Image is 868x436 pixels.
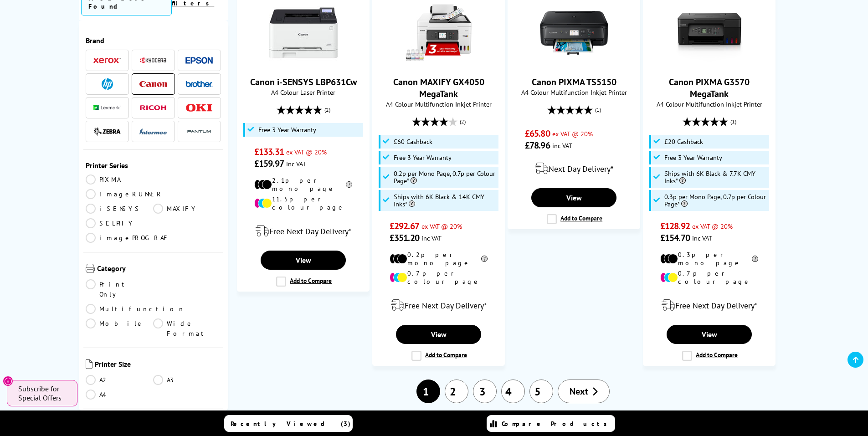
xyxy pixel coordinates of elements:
[86,359,92,369] img: Printer Size
[394,138,432,145] span: £60 Cashback
[3,376,13,386] button: Close
[86,204,154,214] a: iSENSYS
[660,251,758,267] li: 0.3p per mono page
[139,126,167,137] a: Intermec
[93,55,121,66] a: Xerox
[185,55,213,66] a: Epson
[552,129,593,138] span: ex VAT @ 20%
[664,154,722,161] span: Free 3 Year Warranty
[390,269,488,286] li: 0.7p per colour page
[660,220,690,232] span: £128.92
[93,127,121,136] img: Zebra
[529,380,553,403] a: 5
[525,139,550,151] span: £78.96
[185,126,213,137] img: Pantum
[231,420,351,428] span: Recently Viewed (3)
[250,76,357,88] a: Canon i-SENSYS LBP631Cw
[153,375,221,385] a: A3
[558,380,610,403] a: Next
[675,60,744,69] a: Canon PIXMA G3570 MegaTank
[86,189,163,199] a: imageRUNNER
[139,55,167,66] a: Kyocera
[86,36,221,45] span: Brand
[730,113,736,130] span: (1)
[258,126,316,133] span: Free 3 Year Warranty
[86,233,170,243] a: imagePROGRAF
[377,292,500,318] div: modal_delivery
[254,176,352,193] li: 2.1p per mono page
[93,78,121,90] a: HP
[411,351,467,361] label: Add to Compare
[93,105,121,111] img: Lexmark
[93,102,121,113] a: Lexmark
[185,102,213,113] a: OKI
[473,380,497,403] a: 3
[667,325,751,344] a: View
[139,102,167,113] a: Ricoh
[595,101,601,118] span: (1)
[394,154,452,161] span: Free 3 Year Warranty
[460,113,466,130] span: (2)
[552,141,572,150] span: inc VAT
[254,158,284,169] span: £159.97
[185,57,213,64] img: Epson
[664,170,767,185] span: Ships with 6K Black & 7.7K CMY Inks*
[421,234,442,242] span: inc VAT
[139,81,167,87] img: Canon
[648,100,770,108] span: A4 Colour Multifunction Inkjet Printer
[139,78,167,90] a: Canon
[513,156,635,181] div: modal_delivery
[660,269,758,286] li: 0.7p per colour page
[86,218,154,228] a: SELPHY
[86,174,154,185] a: PIXMA
[324,101,330,118] span: (2)
[547,214,602,224] label: Add to Compare
[185,81,213,87] img: Brother
[153,318,221,339] a: Wide Format
[242,218,365,244] div: modal_delivery
[261,251,345,270] a: View
[95,359,221,370] span: Printer Size
[525,128,550,139] span: £65.80
[86,375,154,385] a: A2
[276,277,332,287] label: Add to Compare
[405,60,473,69] a: Canon MAXIFY GX4050 MegaTank
[86,318,154,339] a: Mobile
[532,76,616,88] a: Canon PIXMA TS5150
[390,232,419,244] span: £351.20
[669,76,750,100] a: Canon PIXMA G3570 MegaTank
[286,159,306,168] span: inc VAT
[254,146,284,158] span: £133.31
[139,128,167,135] img: Intermec
[286,148,327,156] span: ex VAT @ 20%
[692,222,733,231] span: ex VAT @ 20%
[664,193,767,208] span: 0.3p per Mono Page, 0.7p per Colour Page*
[269,60,338,69] a: Canon i-SENSYS LBP631Cw
[18,384,68,402] span: Subscribe for Special Offers
[445,380,468,403] a: 2
[487,415,615,432] a: Compare Products
[242,88,365,97] span: A4 Colour Laser Printer
[394,193,497,208] span: Ships with 6K Black & 14K CMY Inks*
[93,57,121,64] img: Xerox
[97,264,221,275] span: Category
[501,380,525,403] a: 4
[86,264,95,273] img: Category
[513,88,635,97] span: A4 Colour Multifunction Inkjet Printer
[224,415,353,432] a: Recently Viewed (3)
[393,76,484,100] a: Canon MAXIFY GX4050 MegaTank
[185,104,213,112] img: OKI
[394,170,497,185] span: 0.2p per Mono Page, 0.7p per Colour Page*
[660,232,690,244] span: £154.70
[185,78,213,90] a: Brother
[390,251,488,267] li: 0.2p per mono page
[540,60,608,69] a: Canon PIXMA TS5150
[396,325,481,344] a: View
[102,78,113,90] img: HP
[421,222,462,231] span: ex VAT @ 20%
[502,420,612,428] span: Compare Products
[648,292,770,318] div: modal_delivery
[390,220,419,232] span: £292.67
[185,126,213,137] a: Pantum
[254,195,352,211] li: 11.5p per colour page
